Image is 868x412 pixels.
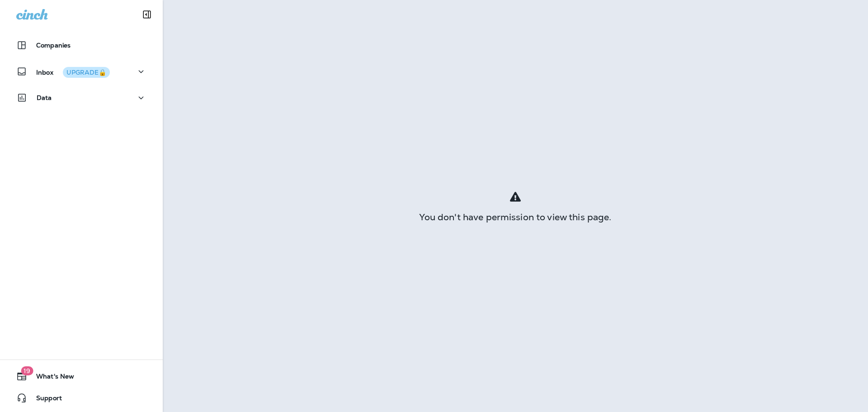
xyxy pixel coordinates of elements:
span: Support [27,394,62,405]
p: Companies [36,42,71,49]
button: Collapse Sidebar [134,5,160,24]
button: Support [9,389,154,407]
div: You don't have permission to view this page. [163,213,868,221]
button: Companies [9,36,154,54]
button: Data [9,89,154,107]
button: 19What's New [9,367,154,385]
p: Inbox [36,67,110,76]
span: What's New [27,373,74,384]
button: UPGRADE🔒 [63,67,110,78]
button: InboxUPGRADE🔒 [9,62,154,81]
div: UPGRADE🔒 [66,69,106,76]
span: 19 [21,366,33,375]
p: Data [37,94,52,101]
